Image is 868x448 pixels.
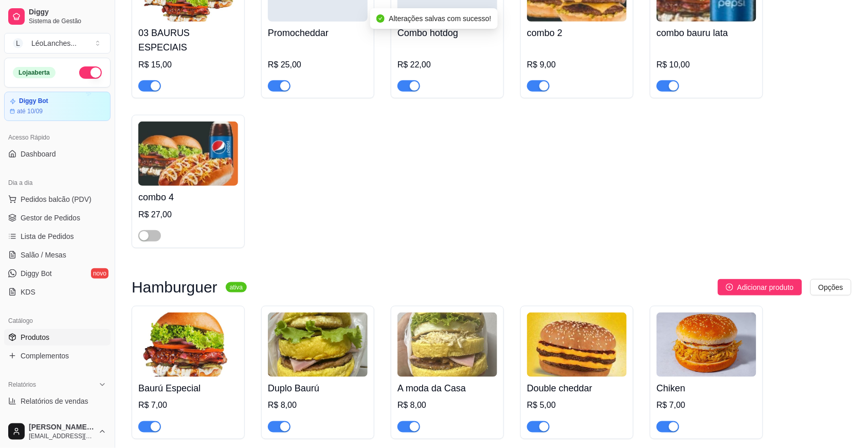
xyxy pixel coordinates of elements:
h3: Hamburguer [132,281,218,294]
span: Dashboard [21,149,56,159]
button: Opções [810,279,852,296]
span: Gestor de Pedidos [21,213,80,223]
img: product-image [138,313,238,377]
a: Relatório de clientes [4,411,111,428]
article: Diggy Bot [19,97,48,105]
a: Diggy Botaté 10/09 [4,92,111,121]
span: Complementos [21,351,69,361]
span: [EMAIL_ADDRESS][DOMAIN_NAME] [29,432,94,440]
article: até 10/09 [17,107,43,115]
a: Produtos [4,329,111,346]
h4: Promocheddar [268,26,368,40]
span: Adicionar produto [737,282,794,293]
span: Salão / Mesas [21,250,66,260]
a: Relatórios de vendas [4,393,111,409]
img: product-image [138,122,238,186]
img: product-image [527,313,627,377]
div: R$ 5,00 [527,400,627,412]
h4: A moda da Casa [397,381,497,395]
span: Lista de Pedidos [21,231,74,242]
button: Alterar Status [79,66,102,79]
button: Pedidos balcão (PDV) [4,191,111,208]
span: Diggy Bot [21,268,52,279]
span: plus-circle [726,284,733,291]
h4: Combo hotdog [397,26,497,40]
div: R$ 15,00 [138,59,238,71]
span: L [13,38,23,48]
h4: Double cheddar [527,381,627,395]
div: Dia a dia [4,175,111,191]
span: Pedidos balcão (PDV) [21,194,92,204]
h4: combo bauru lata [657,26,756,40]
a: DiggySistema de Gestão [4,4,111,29]
a: Dashboard [4,146,111,162]
div: R$ 27,00 [138,209,238,221]
span: KDS [21,287,35,297]
div: R$ 7,00 [138,400,238,412]
span: Sistema de Gestão [29,17,106,25]
button: [PERSON_NAME] geral[EMAIL_ADDRESS][DOMAIN_NAME] [4,419,111,444]
h4: Chiken [657,381,756,395]
span: Relatórios de vendas [21,396,88,406]
button: Adicionar produto [718,279,802,296]
div: Catálogo [4,313,111,329]
span: check-circle [376,14,385,23]
span: Opções [819,282,843,293]
button: Select a team [4,33,111,54]
sup: ativa [226,282,247,292]
div: R$ 22,00 [397,59,497,71]
h4: Baurú Especial [138,381,238,395]
h4: Duplo Baurú [268,381,368,395]
img: product-image [268,313,368,377]
div: R$ 7,00 [657,400,756,412]
a: KDS [4,284,111,300]
span: [PERSON_NAME] geral [29,423,94,432]
span: Alterações salvas com sucesso! [389,14,491,23]
div: LéoLanches ... [31,38,77,48]
span: Relatórios [8,381,36,389]
h4: combo 2 [527,26,627,40]
a: Complementos [4,348,111,364]
a: Lista de Pedidos [4,228,111,245]
a: Gestor de Pedidos [4,210,111,226]
span: Produtos [21,332,49,342]
h4: 03 BAURUS ESPECIAIS [138,26,238,55]
a: Salão / Mesas [4,247,111,263]
div: R$ 9,00 [527,59,627,71]
div: R$ 25,00 [268,59,368,71]
h4: combo 4 [138,190,238,204]
span: Diggy [29,8,106,17]
div: Acesso Rápido [4,129,111,146]
div: R$ 10,00 [657,59,756,71]
a: Diggy Botnovo [4,265,111,282]
img: product-image [397,313,497,377]
div: R$ 8,00 [268,400,368,412]
span: Relatório de clientes [21,415,86,425]
div: Loja aberta [13,67,56,78]
div: R$ 8,00 [397,400,497,412]
img: product-image [657,313,756,377]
